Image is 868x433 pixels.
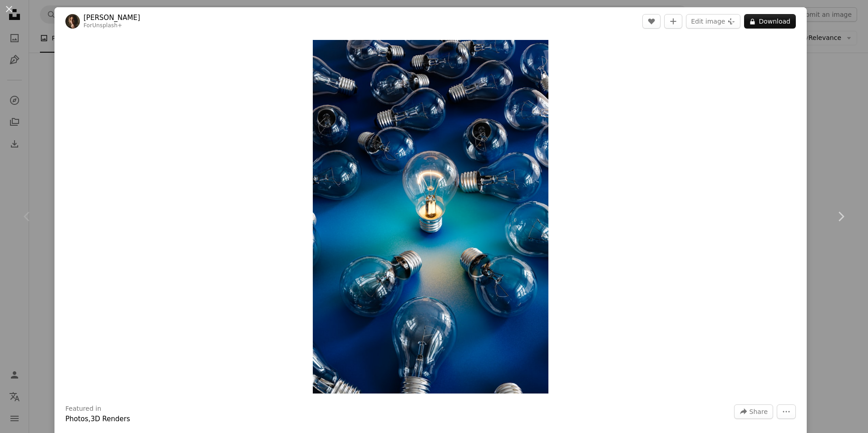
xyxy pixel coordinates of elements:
[642,14,661,29] button: Like
[65,14,80,29] img: Go to Alex Shuper's profile
[89,415,91,423] span: ,
[664,14,682,29] button: Add to Collection
[65,415,89,423] a: Photos
[734,404,773,419] button: Share this image
[90,415,130,423] a: 3D Renders
[65,404,101,413] h3: Featured in
[744,14,796,29] button: Download
[84,22,140,30] div: For
[313,40,548,394] button: Zoom in on this image
[686,14,740,29] button: Edit image
[313,40,548,394] img: a group of light bulbs sitting on top of a blue table
[750,405,768,418] span: Share
[92,22,122,29] a: Unsplash+
[84,13,140,22] a: [PERSON_NAME]
[777,404,796,419] button: More Actions
[814,173,868,260] a: Next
